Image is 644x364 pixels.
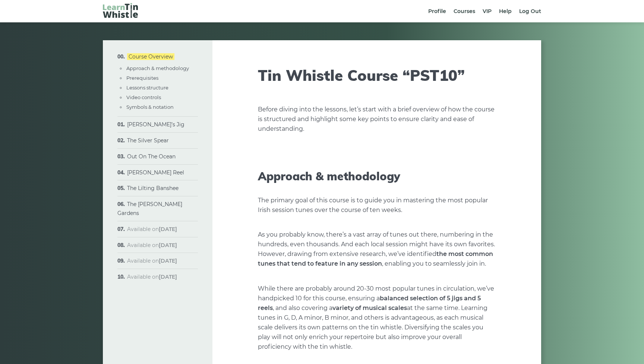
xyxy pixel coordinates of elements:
[127,121,184,128] a: [PERSON_NAME]’s Jig
[499,8,512,15] a: Help
[159,242,177,249] strong: [DATE]
[159,257,177,264] strong: [DATE]
[332,304,407,311] strong: variety of musical scales
[126,104,174,110] a: Symbols & notation
[127,185,179,192] a: The Lilting Banshee
[103,3,138,18] img: LearnTinWhistle.com
[127,257,177,264] span: Available on
[127,169,184,176] a: [PERSON_NAME] Reel
[127,153,176,160] a: Out On The Ocean
[127,273,177,280] span: Available on
[117,201,182,216] a: The [PERSON_NAME] Gardens
[127,242,177,249] span: Available on
[127,53,174,60] a: Course Overview
[519,8,541,15] a: Log Out
[126,85,168,91] a: Lessons structure
[483,8,492,15] a: VIP
[159,273,177,280] strong: [DATE]
[126,65,189,71] a: Approach & methodology
[258,230,496,269] p: As you probably know, there’s a vast array of tunes out there, numbering in the hundreds, even th...
[454,8,475,15] a: Courses
[428,8,446,15] a: Profile
[127,137,169,144] a: The Silver Spear
[258,105,496,134] p: Before diving into the lessons, let’s start with a brief overview of how the course is structured...
[258,284,496,352] p: While there are probably around 20-30 most popular tunes in circulation, we’ve handpicked 10 for ...
[258,196,496,215] p: The primary goal of this course is to guide you in mastering the most popular Irish session tunes...
[126,94,161,100] a: Video controls
[258,66,496,84] h1: Tin Whistle Course “PST10”
[159,226,177,232] strong: [DATE]
[258,170,496,183] h2: Approach & methodology
[127,226,177,232] span: Available on
[126,75,158,81] a: Prerequisites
